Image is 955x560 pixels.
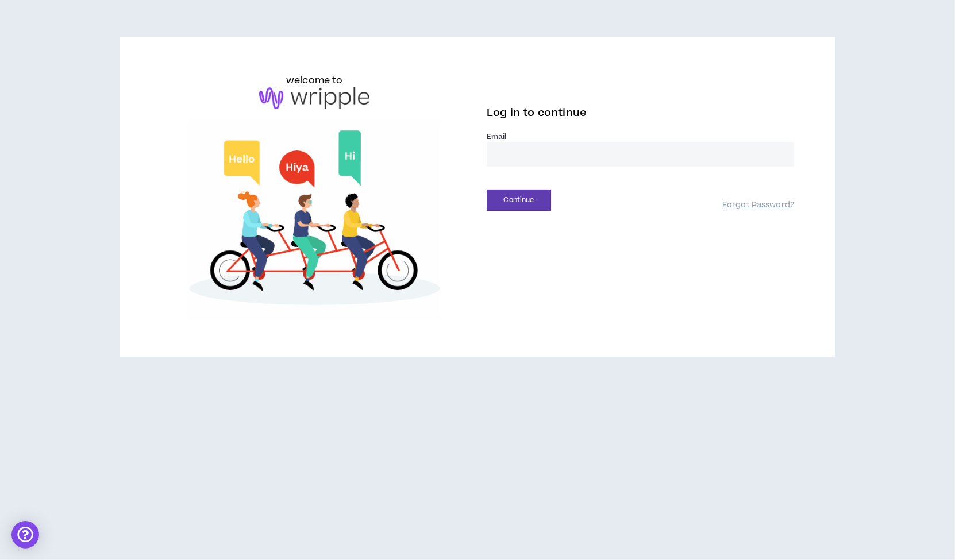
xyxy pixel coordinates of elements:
[259,87,369,109] img: logo-brand.png
[161,121,468,320] img: Welcome to Wripple
[722,200,794,211] a: Forgot Password?
[487,106,587,120] span: Log in to continue
[286,74,343,87] h6: welcome to
[11,521,39,549] div: Open Intercom Messenger
[487,190,551,211] button: Continue
[487,132,794,142] label: Email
